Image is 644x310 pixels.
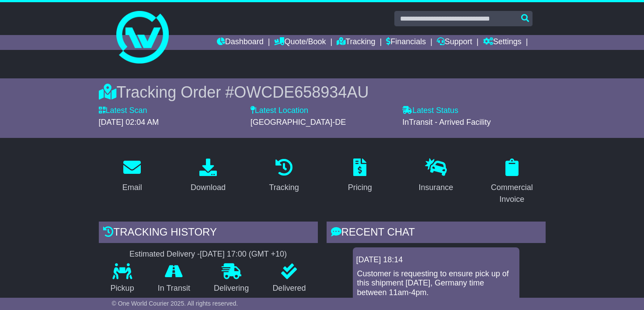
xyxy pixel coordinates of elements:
[202,284,261,293] p: Delivering
[251,118,346,127] span: [GEOGRAPHIC_DATA]-DE
[356,255,516,265] div: [DATE] 18:14
[122,182,142,194] div: Email
[348,182,372,194] div: Pricing
[402,118,491,127] span: InTransit - Arrived Facility
[99,106,147,116] label: Latest Scan
[274,35,326,50] a: Quote/Book
[269,182,299,194] div: Tracking
[217,35,264,50] a: Dashboard
[437,35,472,50] a: Support
[264,155,305,197] a: Tracking
[191,182,226,194] div: Download
[337,35,375,50] a: Tracking
[146,284,202,293] p: In Transit
[261,284,317,293] p: Delivered
[327,222,546,245] div: RECENT CHAT
[402,106,458,116] label: Latest Status
[99,250,318,259] div: Estimated Delivery -
[478,155,546,208] a: Commercial Invoice
[112,300,238,307] span: © One World Courier 2025. All rights reserved.
[117,155,148,197] a: Email
[483,35,522,50] a: Settings
[342,155,378,197] a: Pricing
[251,106,308,116] label: Latest Location
[234,83,369,101] span: OWCDE658934AU
[99,83,546,102] div: Tracking Order #
[99,118,159,127] span: [DATE] 02:04 AM
[418,182,453,194] div: Insurance
[99,222,318,245] div: Tracking history
[413,155,459,197] a: Insurance
[386,35,426,50] a: Financials
[484,182,540,205] div: Commercial Invoice
[185,155,231,197] a: Download
[200,250,287,259] div: [DATE] 17:00 (GMT +10)
[99,284,146,293] p: Pickup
